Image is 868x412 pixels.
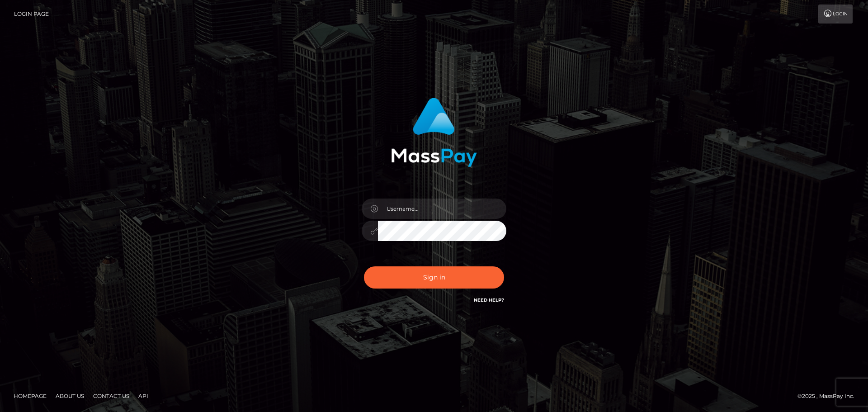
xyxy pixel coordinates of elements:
a: Homepage [10,389,50,403]
a: Need Help? [474,297,504,303]
img: MassPay Login [391,98,477,167]
input: Username... [378,199,506,219]
a: About Us [52,389,88,403]
a: Contact Us [90,389,133,403]
a: Login [818,5,853,24]
button: Sign in [364,266,504,289]
a: Login Page [14,5,49,24]
a: API [135,389,152,403]
div: © 2025 , MassPay Inc. [797,391,861,401]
